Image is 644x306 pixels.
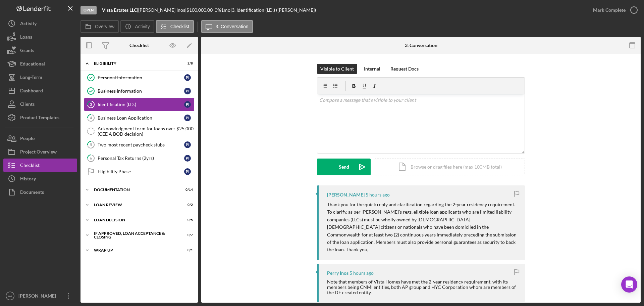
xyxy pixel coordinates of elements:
[3,57,77,71] button: Educational
[3,111,77,124] a: Product Templates
[129,43,149,48] div: Checklist
[3,30,77,44] button: Loans
[320,64,354,74] div: Visible to Client
[98,115,184,121] div: Business Loan Application
[84,165,195,178] a: Eligibility PhasePI
[405,43,437,48] div: 3. Conversation
[184,141,191,148] div: P I
[327,270,348,276] div: Perry Inos
[327,192,365,198] div: [PERSON_NAME]
[94,218,176,222] div: Loan Decision
[364,64,380,74] div: Internal
[80,20,119,33] button: Overview
[90,116,92,120] tspan: 4
[98,75,184,80] div: Personal Information
[135,24,150,29] label: Activity
[98,88,184,94] div: Business Information
[90,156,92,160] tspan: 6
[181,248,193,252] div: 0 / 1
[3,172,77,185] button: History
[621,276,637,293] div: Open Intercom Messenger
[94,188,176,192] div: Documentation
[80,6,97,14] div: Open
[20,111,59,126] div: Product Templates
[3,71,77,84] button: Long-Term
[20,30,32,45] div: Loans
[20,172,36,187] div: History
[230,7,316,13] div: | 3. Identification (I.D.) ([PERSON_NAME])
[201,20,253,33] button: 3. Conversation
[138,7,186,13] div: [PERSON_NAME] Inos |
[98,102,184,107] div: Identification (I.D.)
[593,3,626,17] div: Mark Complete
[94,231,176,239] div: If approved, loan acceptance & closing
[20,71,42,86] div: Long-Term
[20,57,45,72] div: Educational
[102,7,137,13] b: Vista Estates LLC
[184,101,191,108] div: P I
[361,64,384,74] button: Internal
[3,132,77,145] button: People
[327,279,518,295] div: Note that members of Vista Homes have met the 2-year residency requirement, with its members bein...
[3,145,77,159] button: Project Overview
[216,24,249,29] label: 3. Conversation
[387,64,422,74] button: Request Docs
[20,132,35,147] div: People
[339,159,349,175] div: Send
[20,17,37,32] div: Activity
[3,289,77,303] button: AA[PERSON_NAME]
[390,64,419,74] div: Request Docs
[366,192,390,198] time: 2025-08-29 01:25
[94,248,176,252] div: Wrap up
[221,7,230,13] div: 1 mo
[3,185,77,199] button: Documents
[170,24,190,29] label: Checklist
[184,88,191,94] div: P I
[3,84,77,97] button: Dashboard
[84,71,195,84] a: Personal InformationPI
[156,20,194,33] button: Checklist
[327,201,518,254] p: Thank you for the quick reply and clarification regarding the 2-year residency requirement. To cl...
[84,111,195,125] a: 4Business Loan ApplicationPI
[186,7,215,13] div: $100,000.00
[90,142,92,147] tspan: 5
[20,145,57,160] div: Project Overview
[3,44,77,57] button: Grants
[184,115,191,121] div: P I
[181,61,193,65] div: 2 / 8
[181,203,193,207] div: 0 / 2
[20,84,43,99] div: Dashboard
[90,102,92,106] tspan: 3
[20,97,35,113] div: Clients
[98,126,194,137] div: Acknowledgment form for loans over $25,000 (CEDA BOD decision)
[317,64,357,74] button: Visible to Client
[3,159,77,172] button: Checklist
[3,17,77,30] button: Activity
[317,159,371,175] button: Send
[350,270,374,276] time: 2025-08-29 00:55
[3,97,77,111] button: Clients
[20,44,34,59] div: Grants
[84,84,195,98] a: Business InformationPI
[84,151,195,165] a: 6Personal Tax Returns (2yrs)PI
[184,155,191,162] div: P I
[184,168,191,175] div: P I
[98,156,184,161] div: Personal Tax Returns (2yrs)
[84,98,195,111] a: 3Identification (I.D.)PI
[120,20,154,33] button: Activity
[181,188,193,192] div: 0 / 14
[181,233,193,237] div: 0 / 7
[84,138,195,151] a: 5Two most recent paycheck stubsPI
